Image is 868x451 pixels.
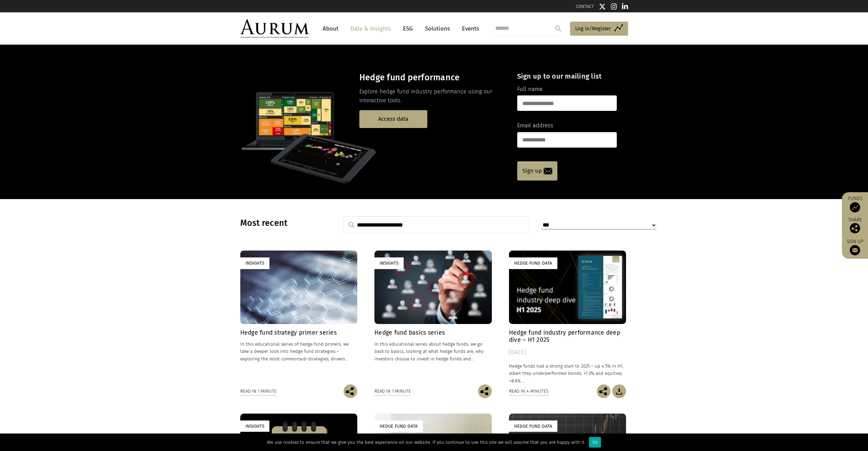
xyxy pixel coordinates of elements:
[517,161,557,181] a: Sign up
[344,384,357,398] img: Share this post
[374,251,492,384] a: Insights Hedge fund basics series In this educational series about hedge funds, we go back to bas...
[509,251,626,384] a: Hedge Fund Data Hedge fund industry performance deep dive – H1 2025 [DATE] Hedge funds had a stro...
[240,420,269,432] div: Insights
[509,420,557,432] div: Hedge Fund Data
[589,437,601,448] div: Ok
[850,202,860,212] img: Access Funds
[509,388,548,395] div: Read in 4 minutes
[299,356,328,361] span: sub-strategies
[845,218,865,233] div: Share
[240,251,358,384] a: Insights Hedge fund strategy primer series In this educational series of hedge fund primers, we t...
[374,340,492,362] p: In this educational series about hedge funds, we go back to basics, looking at what hedge funds a...
[240,218,326,228] h3: Most recent
[359,110,427,128] a: Access data
[240,388,277,395] div: Read in 1 minute
[319,22,342,35] a: About
[240,19,309,38] img: Aurum
[374,257,404,269] div: Insights
[575,24,611,33] span: Log in/Register
[509,329,626,344] h4: Hedge fund industry performance deep dive – H1 2025
[544,168,552,174] img: email-icon
[845,196,865,212] a: Funds
[551,22,565,35] input: Submit
[622,3,628,10] img: Linkedin icon
[421,22,453,35] a: Solutions
[612,384,626,398] img: Download Article
[576,4,594,9] a: CONTACT
[478,384,492,398] img: Share this post
[517,72,617,80] h4: Sign up to our mailing list
[359,87,505,105] p: Explore hedge fund industry performance using our interactive tools.
[359,72,505,83] h3: Hedge fund performance
[509,362,626,384] p: Hedge funds had a strong start to 2025 – up 4.5% in H1, albeit they underperformed bonds, +7.3% a...
[374,388,411,395] div: Read in 1 minute
[570,22,628,36] a: Log in/Register
[611,3,617,10] img: Instagram icon
[240,329,358,336] h4: Hedge fund strategy primer series
[348,222,355,228] img: search.svg
[374,420,423,432] div: Hedge Fund Data
[597,384,611,398] img: Share this post
[599,3,606,10] img: Twitter icon
[459,22,479,35] a: Events
[374,329,492,336] h4: Hedge fund basics series
[517,121,553,130] label: Email address
[509,348,626,357] div: [DATE]
[509,257,557,269] div: Hedge Fund Data
[845,239,865,255] a: Sign up
[400,22,416,35] a: ESG
[240,340,358,362] p: In this educational series of hedge fund primers, we take a deeper look into hedge fund strategie...
[517,85,543,94] label: Full name
[850,223,860,233] img: Share this post
[850,245,860,255] img: Sign up to our newsletter
[347,22,394,35] a: Data & Insights
[240,257,269,269] div: Insights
